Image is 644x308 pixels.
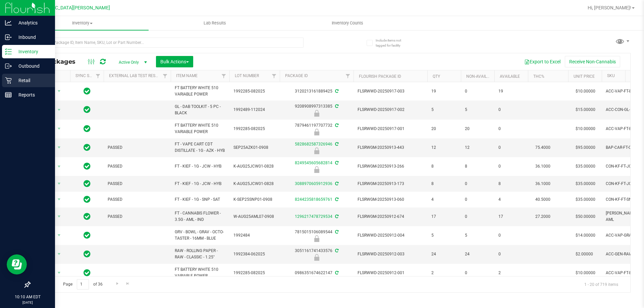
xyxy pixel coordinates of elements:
[431,163,457,170] span: 8
[108,181,167,187] span: PASSED
[84,105,91,114] span: In Sync
[84,195,91,204] span: In Sync
[279,103,355,116] div: 9208908997313385
[279,235,355,242] div: Newly Received
[572,105,599,115] span: $15.00000
[520,56,565,67] button: Export to Excel
[431,232,457,239] span: 5
[108,144,167,151] span: PASSED
[195,20,235,26] span: Lab Results
[431,107,457,113] span: 5
[233,213,276,220] span: W-AUG25AML07-0908
[3,294,52,300] p: 10:10 AM EDT
[175,210,225,223] span: FT - CANNABIS FLOWER - 3.5G - AML - IND
[376,38,409,48] span: Include items not tagged for facility
[431,88,457,95] span: 19
[431,196,457,203] span: 4
[175,266,225,279] span: FT BATTERY WHITE 510 VARIABLE POWER
[175,229,225,242] span: GRV - BOWL - GRAV - OCTO-TASTER - 16MM - BLUE
[572,86,599,96] span: $10.00000
[55,249,63,259] span: select
[175,248,225,260] span: RAW - ROLLING PAPER - RAW - CLASSIC - 1.25"
[108,213,167,220] span: PASSED
[358,181,423,187] span: FLSRWGM-20250913-173
[588,5,631,10] span: Hi, [PERSON_NAME]!
[279,229,355,242] div: 7815015106089544
[55,268,63,278] span: select
[498,270,524,276] span: 2
[108,163,167,170] span: PASSED
[84,231,91,240] span: In Sync
[233,163,276,170] span: K-AUG25JCW01-0828
[55,179,63,188] span: select
[55,212,63,221] span: select
[572,212,599,222] span: $50.00000
[498,251,524,257] span: 0
[358,107,423,113] span: FLSRWWD-20250917-002
[500,74,520,79] a: Available
[176,73,198,78] a: Item Name
[334,161,338,165] span: Sync from Compliance System
[334,123,338,128] span: Sync from Compliance System
[175,163,225,170] span: FT - KIEF - 1G - JCW - HYB
[572,143,599,152] span: $95.00000
[175,122,225,135] span: FT BATTERY WHITE 510 VARIABLE POWER
[295,142,332,146] a: 5828682587326946
[75,73,101,78] a: Sync Status
[35,58,82,65] span: All Packages
[57,279,108,290] span: Page of 36
[160,70,171,82] a: Filter
[27,5,110,11] span: [GEOGRAPHIC_DATA][PERSON_NAME]
[218,70,229,82] a: Filter
[358,144,423,151] span: FLSRWGM-20250913-443
[323,20,372,26] span: Inventory Counts
[465,196,490,203] span: 0
[55,143,63,152] span: select
[431,251,457,257] span: 24
[532,162,554,171] span: 36.1000
[572,268,599,278] span: $10.00000
[572,162,599,171] span: $35.00000
[175,85,225,98] span: FT BATTERY WHITE 510 VARIABLE POWER
[5,77,12,84] inline-svg: Retail
[465,126,490,132] span: 20
[498,196,524,203] span: 4
[295,197,332,202] a: 8244235818659761
[431,126,457,132] span: 20
[84,179,91,188] span: In Sync
[233,107,276,113] span: 1992489-112024
[465,163,490,170] span: 8
[84,162,91,171] span: In Sync
[279,147,355,154] div: Newly Received
[30,38,304,48] input: Search Package ID, Item Name, SKU, Lot or Part Number...
[233,270,276,276] span: 1992285-082025
[175,181,225,187] span: FT - KIEF - 1G - JCW - HYB
[465,270,490,276] span: 0
[175,141,225,154] span: FT - VAPE CART CDT DISTILLATE - 1G - AZK - HYB
[359,74,401,79] a: Flourish Package ID
[12,91,52,99] p: Reports
[431,213,457,220] span: 17
[498,232,524,239] span: 0
[233,251,276,257] span: 1992384-062025
[233,88,276,95] span: 1992285-082025
[233,196,276,203] span: K-SEP25SNP01-0908
[498,126,524,132] span: 0
[285,73,308,78] a: Package ID
[12,48,52,56] p: Inventory
[233,232,276,239] span: 1992484
[572,124,599,134] span: $10.00000
[279,88,355,95] div: 3120213161889425
[498,213,524,220] span: 17
[565,56,620,67] button: Receive Non-Cannabis
[358,270,423,276] span: FLSRWWD-20250912-001
[279,166,355,173] div: Newly Received
[279,122,355,135] div: 7879461197707732
[175,104,225,116] span: GL - DAB TOOLKIT - 5 PC - BLACK
[431,181,457,187] span: 8
[465,88,490,95] span: 0
[93,70,104,82] a: Filter
[84,124,91,133] span: In Sync
[55,105,63,115] span: select
[358,213,423,220] span: FLSRWGM-20250912-674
